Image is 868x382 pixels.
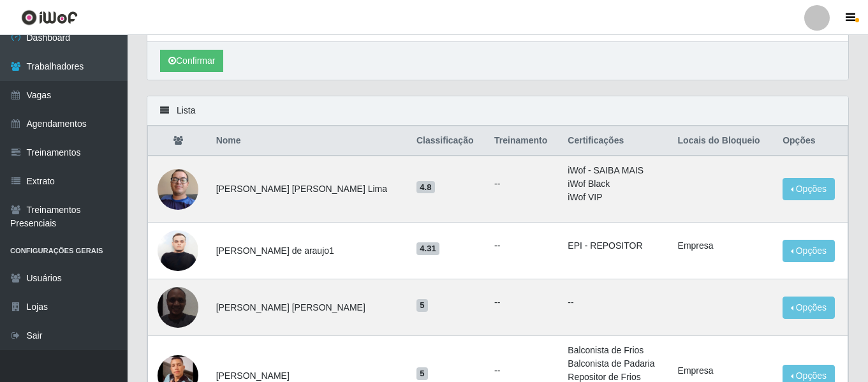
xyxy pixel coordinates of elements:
img: 1695933665174.jpeg [158,271,198,344]
button: Opções [783,178,835,200]
button: Confirmar [160,50,223,72]
img: 1698236807106.jpeg [158,228,198,274]
td: [PERSON_NAME] [PERSON_NAME] Lima [209,156,409,223]
span: 4.31 [416,242,439,255]
span: 5 [416,299,428,312]
th: Certificações [560,126,670,156]
th: Locais do Bloqueio [670,126,776,156]
ul: -- [494,239,552,253]
ul: -- [494,177,552,191]
li: iWof Black [568,177,662,191]
td: [PERSON_NAME] de araujo1 [209,223,409,279]
img: 1701444398390.jpeg [158,162,198,216]
li: Empresa [678,364,768,378]
ul: -- [494,364,552,378]
th: Treinamento [487,126,560,156]
li: Balconista de Frios [568,344,662,357]
ul: -- [494,296,552,309]
div: Lista [147,96,848,126]
li: iWof VIP [568,191,662,204]
button: Opções [783,297,835,319]
li: EPI - REPOSITOR [568,239,662,253]
button: Opções [783,240,835,262]
span: 5 [416,367,428,380]
span: 4.8 [416,181,435,194]
th: Opções [775,126,848,156]
p: -- [568,296,662,309]
li: Balconista de Padaria [568,357,662,371]
li: iWof - SAIBA MAIS [568,164,662,177]
li: Empresa [678,239,768,253]
td: [PERSON_NAME] [PERSON_NAME] [209,279,409,336]
th: Nome [209,126,409,156]
th: Classificação [409,126,487,156]
img: CoreUI Logo [21,10,78,26]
